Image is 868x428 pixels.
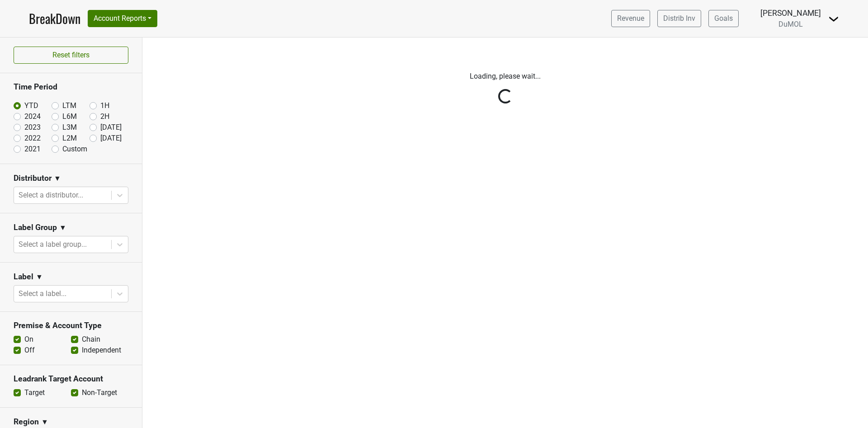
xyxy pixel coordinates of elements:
[778,20,803,28] span: DuMOL
[29,9,80,28] a: BreakDown
[88,10,157,27] button: Account Reports
[708,10,739,27] a: Goals
[255,71,756,82] p: Loading, please wait...
[611,10,650,27] a: Revenue
[760,7,821,19] div: [PERSON_NAME]
[657,10,701,27] a: Distrib Inv
[828,14,839,24] img: Dropdown Menu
